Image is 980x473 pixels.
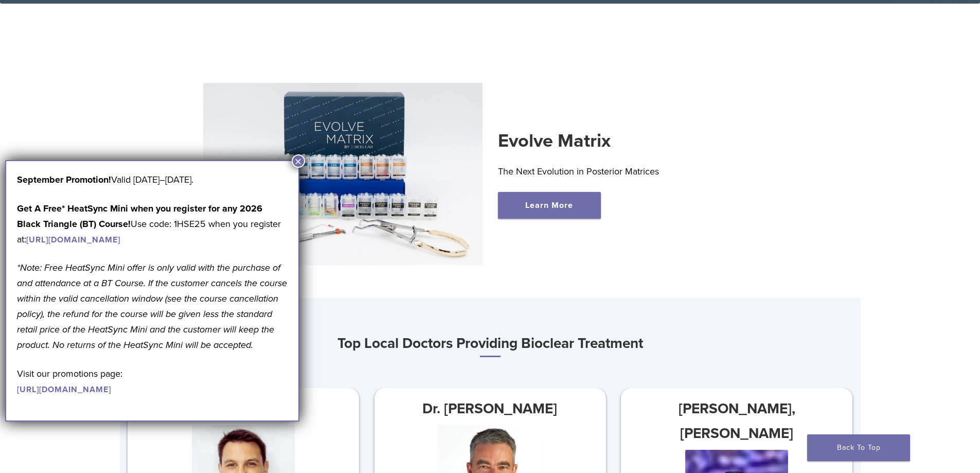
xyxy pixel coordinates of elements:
[498,192,601,219] a: Learn More
[17,172,288,187] p: Valid [DATE]–[DATE].
[17,201,288,247] p: Use code: 1HSE25 when you register at:
[374,396,605,421] h3: Dr. [PERSON_NAME]
[292,154,305,168] button: Close
[498,164,777,179] p: The Next Evolution in Posterior Matrices
[807,434,910,461] a: Back To Top
[203,83,483,265] img: Evolve Matrix
[17,366,288,397] p: Visit our promotions page:
[120,331,861,357] h3: Top Local Doctors Providing Bioclear Treatment
[17,384,111,395] a: [URL][DOMAIN_NAME]
[621,396,852,446] h3: [PERSON_NAME], [PERSON_NAME]
[17,262,287,351] em: *Note: Free HeatSync Mini offer is only valid with the purchase of and attendance at a BT Course....
[498,129,777,153] h2: Evolve Matrix
[17,203,262,230] strong: Get A Free* HeatSync Mini when you register for any 2026 Black Triangle (BT) Course!
[26,235,120,245] a: [URL][DOMAIN_NAME]
[17,174,111,185] b: September Promotion!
